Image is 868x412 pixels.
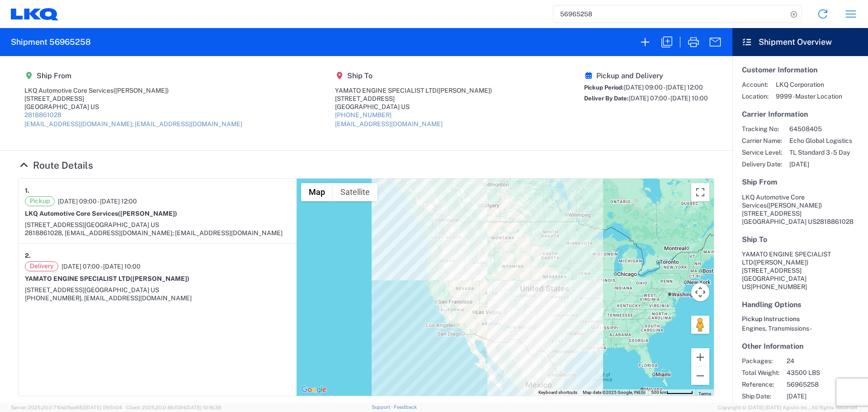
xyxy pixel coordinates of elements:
span: LKQ Corporation [776,81,842,89]
span: ([PERSON_NAME]) [437,87,492,94]
span: [DATE] [787,392,864,400]
h5: Other Information [742,342,859,350]
div: 2818861028, [EMAIL_ADDRESS][DOMAIN_NAME]; [EMAIL_ADDRESS][DOMAIN_NAME] [25,229,290,237]
span: Service Level: [742,148,782,156]
a: Terms [698,391,711,396]
span: Server: 2025.20.0-710e05ee653 [11,405,122,410]
span: 56965258 [787,380,864,388]
span: Client: 2025.20.0-8b113f4 [126,405,221,410]
span: [DATE] 07:00 - [DATE] 10:00 [629,95,708,102]
span: Delivery [25,261,58,271]
span: ([PERSON_NAME]) [753,259,808,266]
span: 43500 LBS [787,369,864,377]
button: Show street map [301,183,333,201]
div: [STREET_ADDRESS] [24,95,242,103]
span: Carrier Name: [742,137,782,145]
div: [PHONE_NUMBER], [EMAIL_ADDRESS][DOMAIN_NAME] [25,294,290,302]
h5: Ship From [742,178,859,186]
span: Total Weight: [742,369,779,377]
span: 64508405 [789,125,852,133]
span: [GEOGRAPHIC_DATA] US [85,286,159,294]
div: [GEOGRAPHIC_DATA] US [24,103,242,111]
a: [EMAIL_ADDRESS][DOMAIN_NAME] [335,120,443,128]
span: ([PERSON_NAME]) [118,210,177,217]
span: [STREET_ADDRESS] [25,286,85,294]
span: Packages: [742,357,779,365]
address: [GEOGRAPHIC_DATA] US [742,193,859,226]
strong: 2. [25,250,31,261]
span: Echo Global Logistics [789,137,852,145]
span: [DATE] 09:00 - [DATE] 12:00 [624,84,703,91]
strong: 1. [25,185,29,196]
span: Pickup [25,196,55,206]
span: 9999 - Master Location [776,92,842,100]
span: Tracking No: [742,125,782,133]
div: YAMATO ENGINE SPECIALIST LTD [335,86,492,95]
h5: Ship From [24,71,242,80]
a: [PHONE_NUMBER] [335,111,392,118]
span: ([PERSON_NAME]) [767,202,822,209]
h5: Carrier Information [742,110,859,118]
span: LKQ Automotive Core Services [742,194,805,209]
span: [DATE] 07:00 - [DATE] 10:00 [61,262,141,270]
h5: Ship To [742,235,859,244]
a: 2818861028 [24,111,61,118]
div: Engines, Transmissions - [742,324,859,332]
a: Hide Details [18,160,93,171]
button: Map Scale: 500 km per 55 pixels [648,389,696,396]
header: Shipment Overview [732,28,868,56]
span: 500 km [651,390,666,395]
img: Google [299,384,329,396]
span: Copyright © [DATE]-[DATE] Agistix Inc., All Rights Reserved [718,403,857,412]
h5: Ship To [335,71,492,80]
span: ([PERSON_NAME]) [130,275,189,282]
span: Pickup Period: [584,84,624,91]
span: 2818861028 [816,218,854,225]
span: Location: [742,92,769,100]
address: [GEOGRAPHIC_DATA] US [742,250,859,291]
h5: Pickup and Delivery [584,71,708,80]
h2: Shipment 56965258 [11,37,91,47]
button: Zoom out [691,367,709,385]
button: Toggle fullscreen view [691,183,709,201]
a: [EMAIL_ADDRESS][DOMAIN_NAME]; [EMAIL_ADDRESS][DOMAIN_NAME] [24,120,242,128]
h5: Customer Information [742,66,859,74]
button: Drag Pegman onto the map to open Street View [691,316,709,334]
a: Support [372,404,394,410]
input: Shipment, tracking or reference number [553,5,788,23]
span: [DATE] 10:16:38 [186,405,221,410]
span: [STREET_ADDRESS] [742,210,802,217]
span: [STREET_ADDRESS] [25,221,85,228]
span: Delivery Date: [742,160,782,168]
span: Account: [742,81,769,89]
h6: Pickup Instructions [742,315,859,323]
button: Keyboard shortcuts [538,389,577,396]
strong: LKQ Automotive Core Services [25,210,177,217]
span: [PHONE_NUMBER] [750,283,807,290]
strong: YAMATO ENGINE SPECIALIST LTD [25,275,189,282]
span: [GEOGRAPHIC_DATA] US [85,221,159,228]
h5: Handling Options [742,300,859,309]
span: 24 [787,357,864,365]
a: Feedback [394,404,417,410]
a: Open this area in Google Maps (opens a new window) [299,384,329,396]
span: YAMATO ENGINE SPECIALIST LTD [STREET_ADDRESS] [742,251,831,274]
span: Reference: [742,380,779,388]
div: [GEOGRAPHIC_DATA] US [335,103,492,111]
button: Show satellite imagery [333,183,377,201]
button: Map camera controls [691,283,709,301]
button: Zoom in [691,348,709,366]
span: Ship Date: [742,392,779,400]
span: [DATE] 09:00 - [DATE] 12:00 [58,197,137,205]
span: ([PERSON_NAME]) [113,87,169,94]
span: Deliver By Date: [584,95,629,102]
span: [DATE] [789,160,852,168]
span: TL Standard 3 - 5 Day [789,148,852,156]
span: Map data ©2025 Google, INEGI [583,390,646,395]
span: [DATE] 09:51:04 [85,405,122,410]
div: LKQ Automotive Core Services [24,86,242,95]
div: [STREET_ADDRESS] [335,95,492,103]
